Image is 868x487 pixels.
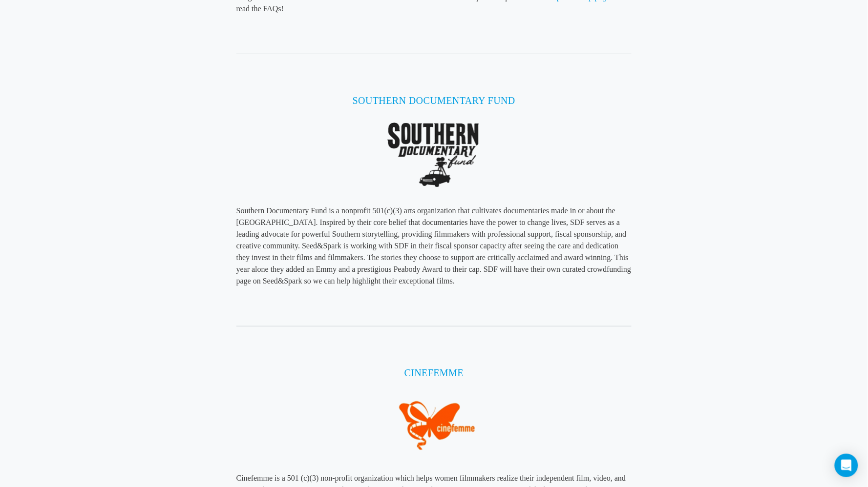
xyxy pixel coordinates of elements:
img: cinefemme [389,392,479,457]
p: Southern Documentary Fund is a nonprofit 501(c)(3) arts organization that cultivates documentarie... [236,205,632,287]
a: SOUTHERN DOCUMENTARY FUND [353,95,515,106]
img: southern doc fund [386,120,481,190]
a: CINEFEMME [404,367,464,378]
div: Open Intercom Messenger [835,454,858,477]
